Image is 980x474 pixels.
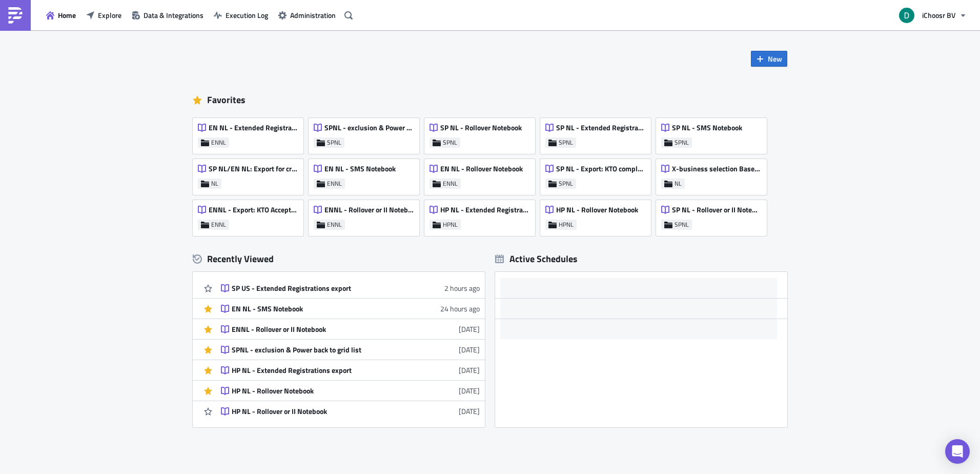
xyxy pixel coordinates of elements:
[211,139,226,147] span: ENNL
[559,139,573,147] span: SPNL
[656,113,772,154] a: SP NL - SMS NotebookSPNL
[440,123,522,132] span: SP NL - Rollover Notebook
[98,10,121,21] span: Explore
[751,51,787,67] button: New
[675,221,689,229] span: SPNL
[58,10,76,21] span: Home
[444,283,480,293] time: 2025-08-13T08:02:08Z
[893,4,972,27] button: iChoosr BV
[41,7,81,23] button: Home
[232,366,411,375] div: HP NL - Extended Registrations export
[221,340,480,360] a: SPNL - exclusion & Power back to grid list[DATE]
[768,53,782,64] span: New
[193,154,309,195] a: SP NL/EN NL: Export for cross check with CRM VEHNL
[209,205,298,214] span: ENNL - Export: KTO Accepted #4000 for VEH
[221,381,480,401] a: HP NL - Rollover Notebook[DATE]
[211,221,226,229] span: ENNL
[232,386,411,396] div: HP NL - Rollover Notebook
[324,164,396,173] span: EN NL - SMS Notebook
[327,221,342,229] span: ENNL
[424,154,540,195] a: EN NL - Rollover NotebookENNL
[672,123,742,132] span: SP NL - SMS Notebook
[459,324,480,334] time: 2025-08-12T08:24:10Z
[193,92,787,108] div: Favorites
[221,319,480,339] a: ENNL - Rollover or II Notebook[DATE]
[675,180,682,188] span: NL
[424,113,540,154] a: SP NL - Rollover NotebookSPNL
[459,406,480,417] time: 2025-08-11T12:10:36Z
[226,10,268,21] span: Execution Log
[672,164,761,173] span: X-business selection Base from ENNL
[324,123,414,132] span: SPNL - exclusion & Power back to grid list
[559,221,574,229] span: HPNL
[221,360,480,380] a: HP NL - Extended Registrations export[DATE]
[193,195,309,236] a: ENNL - Export: KTO Accepted #4000 for VEHENNL
[309,195,424,236] a: ENNL - Rollover or II NotebookENNL
[559,180,573,188] span: SPNL
[324,205,414,214] span: ENNL - Rollover or II Notebook
[209,7,273,23] button: Execution Log
[221,278,480,298] a: SP US - Extended Registrations export2 hours ago
[221,299,480,319] a: EN NL - SMS Notebook24 hours ago
[459,344,480,355] time: 2025-08-11T13:38:58Z
[540,195,656,236] a: HP NL - Rollover NotebookHPNL
[424,195,540,236] a: HP NL - Extended Registrations exportHPNL
[193,251,485,267] div: Recently Viewed
[221,401,480,421] a: HP NL - Rollover or II Notebook[DATE]
[232,325,411,334] div: ENNL - Rollover or II Notebook
[81,7,127,23] button: Explore
[540,113,656,154] a: SP NL - Extended Registrations exportSPNL
[922,10,955,21] span: iChoosr BV
[672,205,761,214] span: SP NL - Rollover or II Notebook
[656,154,772,195] a: X-business selection Base from ENNLNL
[495,253,578,265] div: Active Schedules
[556,205,638,214] span: HP NL - Rollover Notebook
[440,164,523,173] span: EN NL - Rollover Notebook
[443,221,458,229] span: HPNL
[232,284,411,293] div: SP US - Extended Registrations export
[440,303,480,314] time: 2025-08-12T10:00:58Z
[898,7,915,24] img: Avatar
[193,113,309,154] a: EN NL - Extended Registrations exportENNL
[556,164,645,173] span: SP NL - Export: KTO completed/declined #4000 for VEH
[127,7,209,23] button: Data & Integrations
[656,195,772,236] a: SP NL - Rollover or II NotebookSPNL
[556,123,645,132] span: SP NL - Extended Registrations export
[309,113,424,154] a: SPNL - exclusion & Power back to grid listSPNL
[232,407,411,416] div: HP NL - Rollover or II Notebook
[675,139,689,147] span: SPNL
[211,180,218,188] span: NL
[327,139,341,147] span: SPNL
[144,10,203,21] span: Data & Integrations
[443,139,457,147] span: SPNL
[209,164,298,173] span: SP NL/EN NL: Export for cross check with CRM VEH
[209,123,298,132] span: EN NL - Extended Registrations export
[540,154,656,195] a: SP NL - Export: KTO completed/declined #4000 for VEHSPNL
[232,345,411,354] div: SPNL - exclusion & Power back to grid list
[290,10,336,21] span: Administration
[459,385,480,396] time: 2025-08-11T12:16:50Z
[7,7,24,24] img: PushMetrics
[273,7,341,23] button: Administration
[443,180,458,188] span: ENNL
[459,365,480,376] time: 2025-08-11T13:36:31Z
[309,154,424,195] a: EN NL - SMS NotebookENNL
[327,180,342,188] span: ENNL
[945,439,970,464] div: Open Intercom Messenger
[232,304,411,313] div: EN NL - SMS Notebook
[440,205,529,214] span: HP NL - Extended Registrations export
